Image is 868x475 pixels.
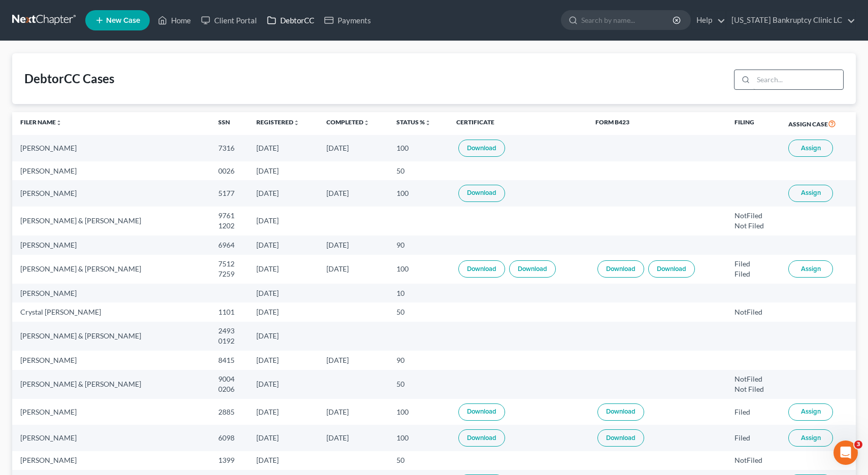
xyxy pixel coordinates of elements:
a: Download [458,429,505,447]
a: Payments [319,11,376,29]
td: [DATE] [318,180,388,206]
div: 0192 [218,336,241,346]
td: [DATE] [318,235,388,254]
div: 9761 [218,211,241,221]
div: Filed [735,407,772,417]
td: 100 [388,180,448,206]
div: 0026 [218,166,241,176]
div: 7316 [218,143,241,153]
div: DebtorCC Cases [24,71,114,87]
td: [DATE] [248,284,318,302]
div: 2885 [218,407,241,417]
a: [US_STATE] Bankruptcy Clinic LC [726,11,855,29]
button: Assign [788,403,833,421]
a: Home [153,11,196,29]
td: 90 [388,351,448,369]
td: [DATE] [248,235,318,254]
td: 90 [388,235,448,254]
a: DebtorCC [262,11,319,29]
button: Assign [788,260,833,278]
span: Assign [801,408,821,416]
td: 50 [388,161,448,180]
div: Filed [735,433,772,443]
div: 1101 [218,307,241,317]
a: Download [597,260,644,278]
td: 100 [388,425,448,451]
iframe: Intercom live chat [833,440,858,465]
td: [DATE] [248,399,318,425]
div: [PERSON_NAME] & [PERSON_NAME] [20,379,202,389]
a: Completedunfold_more [326,118,370,126]
div: NotFiled [735,455,772,465]
input: Search... [753,70,843,89]
div: 1202 [218,221,241,231]
div: Not Filed [735,221,772,231]
i: unfold_more [56,120,62,126]
td: [DATE] [248,451,318,470]
td: [DATE] [318,351,388,369]
td: [DATE] [248,180,318,206]
span: Assign [801,434,821,442]
a: Download [458,260,505,278]
a: Download [458,140,505,157]
div: NotFiled [735,374,772,384]
div: [PERSON_NAME] [20,188,202,198]
div: Filed [735,259,772,269]
div: Filed [735,269,772,279]
div: [PERSON_NAME] [20,433,202,443]
a: Download [458,403,505,421]
td: [DATE] [248,425,318,451]
div: [PERSON_NAME] [20,288,202,298]
div: 8415 [218,355,241,365]
span: 3 [854,440,862,449]
i: unfold_more [363,120,370,126]
i: unfold_more [293,120,299,126]
div: [PERSON_NAME] [20,143,202,153]
input: Search by name... [581,11,674,29]
button: Assign [788,429,833,447]
td: [DATE] [248,302,318,321]
td: 50 [388,370,448,399]
a: Download [597,429,644,447]
td: [DATE] [318,425,388,451]
div: 5177 [218,188,241,198]
div: Crystal [PERSON_NAME] [20,307,202,317]
div: [PERSON_NAME] & [PERSON_NAME] [20,331,202,341]
th: Certificate [448,112,587,135]
button: Assign [788,140,833,157]
th: Form B423 [587,112,726,135]
button: Assign [788,185,833,202]
a: Help [691,11,725,29]
div: 6098 [218,433,241,443]
th: Assign Case [780,112,856,135]
div: 1399 [218,455,241,465]
td: 100 [388,255,448,284]
td: [DATE] [248,135,318,161]
th: Filing [726,112,780,135]
div: NotFiled [735,211,772,221]
div: 7259 [218,269,241,279]
td: [DATE] [248,207,318,235]
div: NotFiled [735,307,772,317]
span: New Case [106,17,140,24]
td: 50 [388,302,448,321]
td: [DATE] [248,322,318,351]
span: Assign [801,189,821,197]
div: [PERSON_NAME] [20,355,202,365]
div: Not Filed [735,384,772,394]
a: Download [509,260,556,278]
td: [DATE] [318,255,388,284]
a: Filer Nameunfold_more [20,118,62,126]
a: Download [648,260,695,278]
div: 9004 [218,374,241,384]
td: [DATE] [248,255,318,284]
span: Assign [801,265,821,273]
td: 10 [388,284,448,302]
a: Registeredunfold_more [256,118,299,126]
td: 100 [388,135,448,161]
td: [DATE] [248,351,318,369]
td: [DATE] [318,135,388,161]
th: SSN [210,112,249,135]
span: Assign [801,144,821,152]
div: 2493 [218,326,241,336]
